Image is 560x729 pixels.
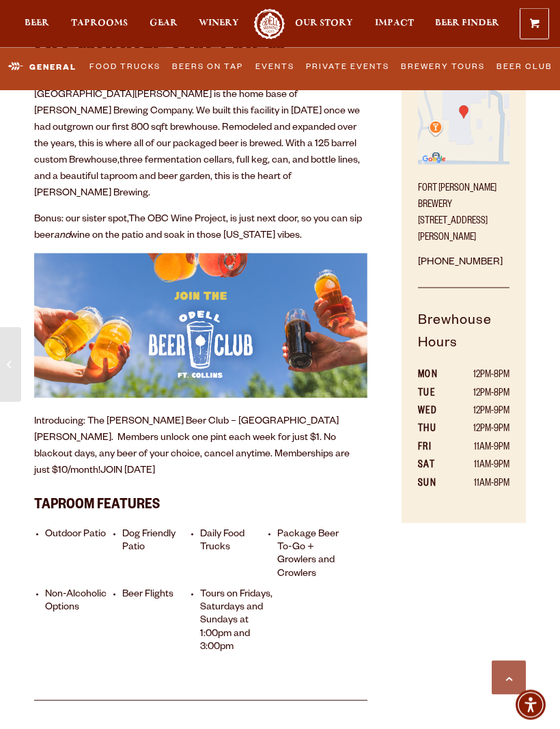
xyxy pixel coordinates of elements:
[34,414,367,480] p: Introducing: The [PERSON_NAME] Beer Club – [GEOGRAPHIC_DATA][PERSON_NAME]. Members unlock one pin...
[418,258,503,269] a: [PHONE_NUMBER]
[301,53,393,82] a: Private Events
[45,589,120,655] li: Non-Alcoholic Options
[200,529,275,581] li: Daily Food Trucks
[418,158,509,169] a: Find on Google Maps (opens in a new window)
[253,9,287,40] a: Odell Home
[435,18,499,29] span: Beer Finder
[34,489,367,518] h3: Taproom Features
[71,9,128,40] a: Taprooms
[451,403,509,421] td: 12PM-9PM
[277,529,352,581] li: Package Beer To-Go + Growlers and Crowlers
[25,9,49,40] a: Beer
[418,421,451,439] th: THU
[128,215,226,225] a: The OBC Wine Project
[451,367,509,385] td: 12PM-8PM
[451,476,509,493] td: 11AM-8PM
[199,9,239,40] a: Winery
[451,457,509,475] td: 11AM-9PM
[199,18,239,29] span: Winery
[200,589,275,655] li: Tours on Fridays, Saturdays and Sundays at 1:00pm and 3:00pm
[34,156,360,200] span: three fermentation cellars, full keg, can, and bottle lines, and a beautiful taproom and beer gar...
[45,529,120,581] li: Outdoor Patio
[122,529,197,581] li: Dog Friendly Patio
[418,385,451,403] th: TUE
[492,661,526,695] a: Scroll to top
[418,476,451,493] th: SUN
[418,403,451,421] th: WED
[451,385,509,403] td: 12PM-8PM
[150,18,178,29] span: Gear
[71,18,128,29] span: Taprooms
[397,53,490,82] a: Brewery Tours
[375,9,414,40] a: Impact
[451,421,509,439] td: 12PM-9PM
[295,18,353,29] span: Our Story
[3,51,82,83] a: General
[34,212,367,245] p: Bonus: our sister spot, , is just next door, so you can sip beer wine on the patio and soak in th...
[168,53,248,82] a: Beers on Tap
[418,173,509,247] p: Fort [PERSON_NAME] Brewery [STREET_ADDRESS][PERSON_NAME]
[85,53,165,82] a: Food Trucks
[418,73,509,165] img: Small thumbnail of location on map
[516,690,546,720] div: Accessibility Menu
[150,9,178,40] a: Gear
[418,439,451,457] th: FRI
[375,18,414,29] span: Impact
[435,9,499,40] a: Beer Finder
[492,53,557,82] a: Beer Club
[34,71,367,202] p: Nestled in the Front Range of [GEOGRAPHIC_DATA][US_STATE], our [GEOGRAPHIC_DATA][PERSON_NAME] is ...
[54,231,70,242] em: and
[100,466,155,477] a: JOIN [DATE]
[418,457,451,475] th: SAT
[418,311,509,368] h5: Brewhouse Hours
[122,589,197,655] li: Beer Flights
[251,53,298,82] a: Events
[25,18,49,29] span: Beer
[451,439,509,457] td: 11AM-9PM
[295,9,353,40] a: Our Story
[418,367,451,385] th: MON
